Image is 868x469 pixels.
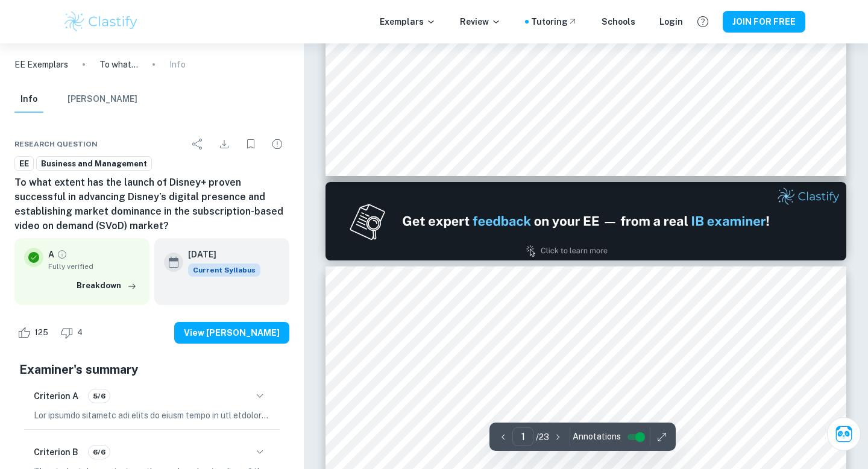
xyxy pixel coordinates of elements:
[325,182,846,260] img: Ad
[188,248,251,261] h6: [DATE]
[57,323,89,342] div: Dislike
[602,15,635,28] a: Schools
[827,417,861,451] button: Ask Clai
[57,249,68,260] a: Grade fully verified
[212,132,236,156] div: Download
[34,389,78,403] h6: Criterion A
[28,327,55,339] span: 125
[265,132,289,156] div: Report issue
[380,15,436,28] p: Exemplars
[239,132,263,156] div: Bookmark
[14,323,55,342] div: Like
[186,132,210,156] div: Share
[48,261,140,272] span: Fully verified
[89,391,110,401] span: 5/6
[99,58,138,71] p: To what extent has the launch of Disney+ proven successful in advancing Disney’s digital presence...
[659,15,683,28] a: Login
[531,15,577,28] a: Tutoring
[15,158,33,170] span: EE
[34,409,270,422] p: Lor ipsumdo sitametc adi elits do eiusm tempo in utl etdolorem al eni admin, veniam qui nos exerc...
[14,58,68,71] a: EE Exemplars
[14,156,34,171] a: EE
[693,11,713,32] button: Help and Feedback
[188,263,260,277] div: This exemplar is based on the current syllabus. Feel free to refer to it for inspiration/ideas wh...
[36,156,152,171] a: Business and Management
[71,327,89,339] span: 4
[14,86,43,113] button: Info
[573,430,621,443] span: Annotations
[48,248,54,261] p: A
[37,158,151,170] span: Business and Management
[14,175,289,233] h6: To what extent has the launch of Disney+ proven successful in advancing Disney’s digital presence...
[723,11,805,33] button: JOIN FOR FREE
[14,139,98,150] span: Research question
[460,15,501,28] p: Review
[34,445,78,459] h6: Criterion B
[169,58,186,71] p: Info
[74,277,140,295] button: Breakdown
[89,447,110,458] span: 6/6
[536,430,549,444] p: / 23
[68,86,137,113] button: [PERSON_NAME]
[63,10,139,34] img: Clastify logo
[188,263,260,277] span: Current Syllabus
[19,360,285,379] h5: Examiner's summary
[174,322,289,344] button: View [PERSON_NAME]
